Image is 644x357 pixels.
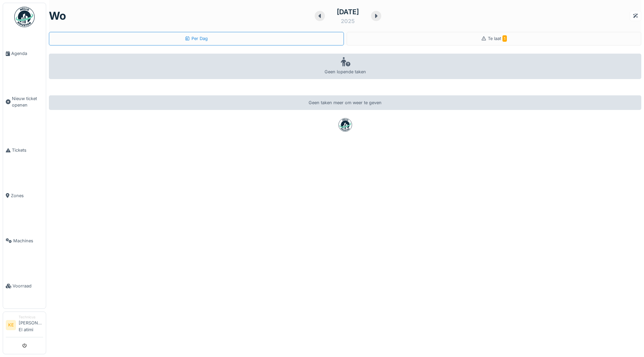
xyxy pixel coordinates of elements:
[49,95,641,110] div: Geen taken meer om weer te geven
[3,263,46,308] a: Voorraad
[11,192,43,199] span: Zones
[3,173,46,218] a: Zones
[341,17,355,25] div: 2025
[502,35,507,42] span: 1
[3,76,46,128] a: Nieuw ticket openen
[3,128,46,173] a: Tickets
[3,218,46,263] a: Machines
[11,50,43,57] span: Agenda
[49,54,641,79] div: Geen lopende taken
[185,35,208,42] div: Per Dag
[14,7,35,27] img: Badge_color-CXgf-gQk.svg
[19,315,43,320] div: Technicus
[19,315,43,336] li: [PERSON_NAME] El atimi
[3,31,46,76] a: Agenda
[6,320,16,330] li: KE
[12,95,43,108] span: Nieuw ticket openen
[12,147,43,153] span: Tickets
[337,7,359,17] div: [DATE]
[6,315,43,337] a: KE Technicus[PERSON_NAME] El atimi
[49,10,66,22] h1: wo
[13,283,43,289] span: Voorraad
[338,118,352,132] img: badge-BVDL4wpA.svg
[488,36,507,41] span: Te laat
[13,238,43,244] span: Machines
